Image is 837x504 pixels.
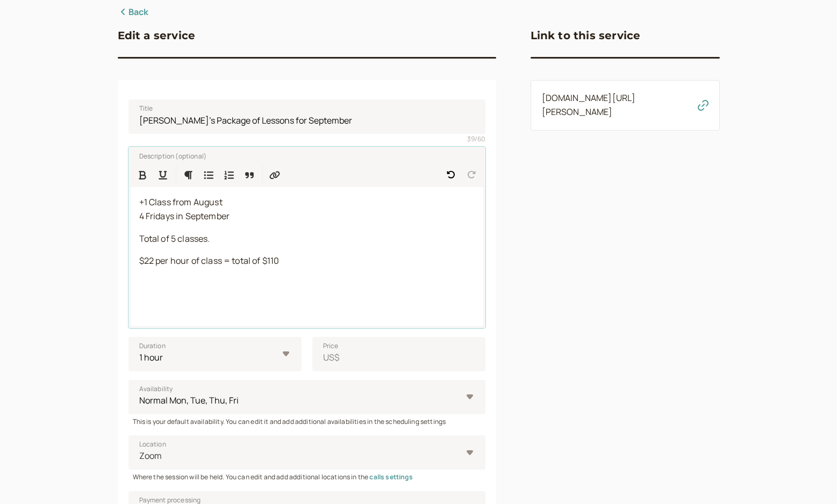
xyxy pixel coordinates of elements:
button: Numbered List [219,165,239,184]
button: Quote [240,165,259,184]
div: Where the session will be held. You can edit and add additional locations in the [128,470,485,482]
input: PriceUS$ [312,337,485,371]
span: Duration [139,341,166,351]
button: Formatting Options [178,165,198,184]
iframe: Chat Widget [783,452,837,504]
button: Format Bold [133,165,152,184]
span: 4 Fridays in September [139,210,230,222]
label: Description (optional) [131,150,207,161]
span: $22 per hour of class = total of $110 [139,255,280,267]
button: Undo [441,165,461,184]
span: Location [139,439,166,450]
input: Title [128,99,485,134]
a: Back [118,5,149,19]
select: Duration [128,337,302,371]
span: Availability [139,384,173,394]
select: Availability [128,380,485,414]
button: Format Underline [153,165,173,184]
span: Title [139,103,153,114]
span: Total of 5 classes. [139,233,210,244]
a: [DOMAIN_NAME][URL][PERSON_NAME] [542,92,636,118]
input: LocationZoom [138,450,140,462]
a: calls settings [369,472,412,481]
div: This is your default availability. You can edit it and add additional availabilities in the sched... [128,414,485,427]
button: Bulleted List [199,165,218,184]
button: Insert Link [265,165,284,184]
button: Redo [462,165,481,184]
span: US$ [323,351,339,365]
span: Price [323,341,339,351]
h3: Edit a service [118,27,196,44]
h3: Link to this service [531,27,641,44]
span: +1 Class from August [139,196,223,208]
